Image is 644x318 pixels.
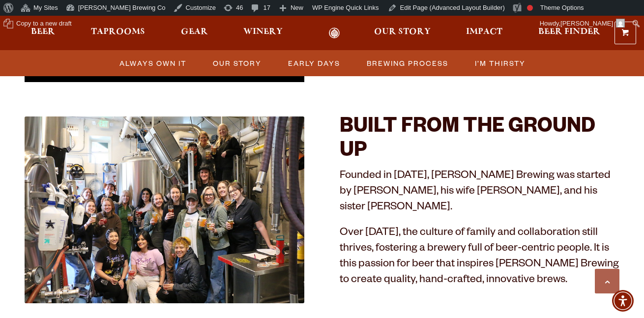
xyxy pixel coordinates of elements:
[119,56,186,70] span: Always Own It
[538,28,600,36] span: Beer Finder
[527,5,533,11] div: Focus keyphrase not set
[207,56,266,70] a: Our Story
[374,28,431,36] span: Our Story
[595,269,619,293] a: Scroll to top
[340,226,619,289] p: Over [DATE], the culture of family and collaboration still thrives, fostering a brewery full of b...
[85,28,151,39] a: Taprooms
[469,56,530,70] a: I’m Thirsty
[536,16,629,31] a: Howdy,
[475,56,526,70] span: I’m Thirsty
[612,290,634,312] div: Accessibility Menu
[282,56,345,70] a: Early Days
[243,28,283,36] span: Winery
[25,28,61,39] a: Beer
[367,56,448,70] span: Brewing Process
[175,28,214,39] a: Gear
[213,56,262,70] span: Our Story
[340,169,619,216] p: Founded in [DATE], [PERSON_NAME] Brewing was started by [PERSON_NAME], his wife [PERSON_NAME], an...
[91,28,145,36] span: Taprooms
[316,28,352,39] a: Odell Home
[460,28,509,39] a: Impact
[16,16,72,31] span: Copy to a new draft
[31,28,55,36] span: Beer
[532,28,607,39] a: Beer Finder
[288,56,340,70] span: Early Days
[560,20,613,27] span: [PERSON_NAME]
[340,116,619,164] h2: BUILT FROM THE GROUND UP
[466,28,502,36] span: Impact
[181,28,208,36] span: Gear
[25,116,304,303] img: 54348824830_b50c9cb262_c
[368,28,437,39] a: Our Story
[114,56,191,70] a: Always Own It
[237,28,289,39] a: Winery
[361,56,453,70] a: Brewing Process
